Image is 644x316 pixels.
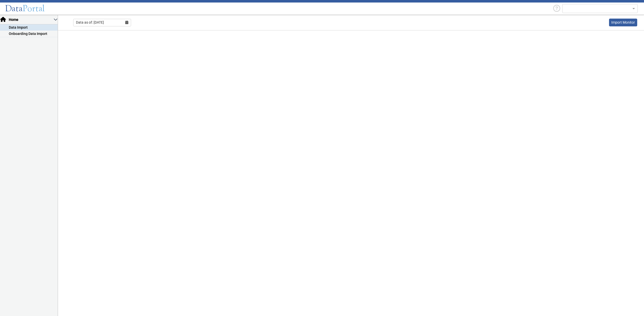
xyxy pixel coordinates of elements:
[8,17,54,22] span: Home
[23,3,45,14] span: Portal
[551,4,562,14] div: Help
[609,19,637,26] a: This is available for Darling Employees only
[562,4,638,13] ng-select: null
[5,3,23,14] span: Data
[76,20,104,25] span: Data as of: [DATE]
